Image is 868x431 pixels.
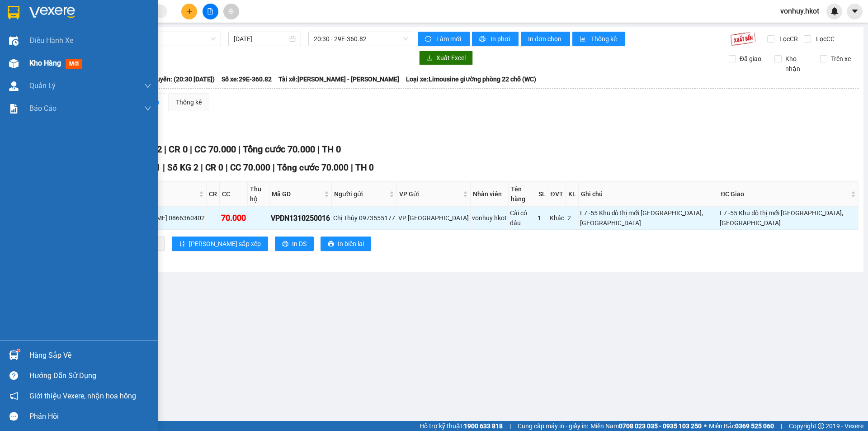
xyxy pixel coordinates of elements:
div: Thống kê [176,97,202,107]
span: download [426,55,433,62]
div: VP [GEOGRAPHIC_DATA] [398,213,469,223]
span: Người gửi [334,189,387,199]
span: ⚪️ [704,424,707,428]
span: Kho nhận [782,54,813,74]
span: Mã GD [272,189,322,199]
span: vonhuy.hkot [773,5,826,17]
button: bar-chartThống kê [572,32,625,46]
div: 2 [567,213,577,223]
strong: 0708 023 035 - 0935 103 250 [619,422,702,430]
button: caret-down [847,4,863,19]
strong: 0369 525 060 [735,422,774,430]
div: L7 -55 Khu đô thị mới [GEOGRAPHIC_DATA], [GEOGRAPHIC_DATA] [580,208,717,228]
span: Tổng cước 70.000 [243,144,315,155]
span: Quản Lý [29,80,56,91]
input: 13/10/2025 [234,34,288,44]
span: Thống kê [591,34,618,44]
img: warehouse-icon [9,350,19,360]
span: mới [66,59,82,69]
button: In đơn chọn [521,32,570,46]
span: CC 70.000 [230,162,270,173]
span: Số KG 2 [167,162,198,173]
span: Báo cáo [29,103,57,114]
img: warehouse-icon [9,36,19,46]
button: syncLàm mới [418,32,470,46]
span: | [226,162,228,173]
td: VP Đà Nẵng [397,207,471,230]
button: printerIn DS [275,237,314,251]
span: sync [425,36,433,43]
span: TH 0 [322,144,341,155]
button: downloadXuất Excel [419,51,473,65]
span: | [273,162,275,173]
span: copyright [818,423,824,429]
span: Xuất Excel [436,53,466,63]
button: aim [223,4,239,19]
span: aim [228,8,234,14]
div: vonhuy.hkot [472,213,507,223]
div: [PERSON_NAME] 0866360402 [119,213,205,223]
span: bar-chart [580,36,587,43]
div: Phản hồi [29,410,151,423]
div: Hàng sắp về [29,349,151,362]
span: | [201,162,203,173]
button: file-add [203,4,218,19]
span: caret-down [851,7,859,15]
span: Tài xế: [PERSON_NAME] - [PERSON_NAME] [278,74,399,84]
th: Nhân viên [471,182,509,207]
span: Làm mới [436,34,462,44]
th: CR [207,182,220,207]
span: Người nhận [120,189,197,199]
span: ĐC Giao [721,189,849,199]
button: sort-ascending[PERSON_NAME] sắp xếp [172,237,268,251]
span: In phơi [491,34,511,44]
span: printer [328,241,334,248]
strong: 1900 633 818 [464,422,503,430]
th: CC [220,182,248,207]
th: Ghi chú [579,182,719,207]
div: Cài cô dâu [510,208,534,228]
div: L7 -55 Khu đô thị mới [GEOGRAPHIC_DATA], [GEOGRAPHIC_DATA] [720,208,857,228]
span: VP Gửi [399,189,461,199]
span: printer [282,241,288,248]
div: Chị Thùy 0973555177 [333,213,395,223]
button: printerIn phơi [472,32,519,46]
span: Số xe: 29E-360.82 [222,74,272,84]
div: VPDN1310250016 [271,213,330,224]
span: | [317,144,320,155]
span: Loại xe: Limousine giường phòng 22 chỗ (WC) [406,74,536,84]
span: Trên xe [827,54,854,64]
span: Lọc CR [776,34,799,44]
img: icon-new-feature [830,7,839,15]
span: CR 0 [205,162,223,173]
span: sort-ascending [179,241,185,248]
div: 1 [538,213,547,223]
span: Cung cấp máy in - giấy in: [518,421,588,431]
th: SL [536,182,548,207]
span: Điều hành xe [29,35,73,46]
button: plus [181,4,197,19]
span: message [9,412,18,421]
span: question-circle [9,371,18,380]
span: down [144,82,151,90]
button: printerIn biên lai [321,237,371,251]
span: Tổng cước 70.000 [277,162,349,173]
span: Giới thiệu Vexere, nhận hoa hồng [29,390,136,402]
th: KL [566,182,579,207]
span: | [781,421,782,431]
sup: 1 [17,349,20,352]
span: printer [479,36,487,43]
img: solution-icon [9,104,19,114]
span: In DS [292,239,307,249]
span: Chuyến: (20:30 [DATE]) [149,74,215,84]
span: CC 70.000 [194,144,236,155]
th: Thu hộ [248,182,269,207]
span: | [164,144,166,155]
span: | [351,162,353,173]
img: warehouse-icon [9,59,19,68]
span: Hỗ trợ kỹ thuật: [420,421,503,431]
span: In đơn chọn [528,34,563,44]
span: 20:30 - 29E-360.82 [314,32,408,46]
div: Khác [550,213,564,223]
th: ĐVT [548,182,566,207]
